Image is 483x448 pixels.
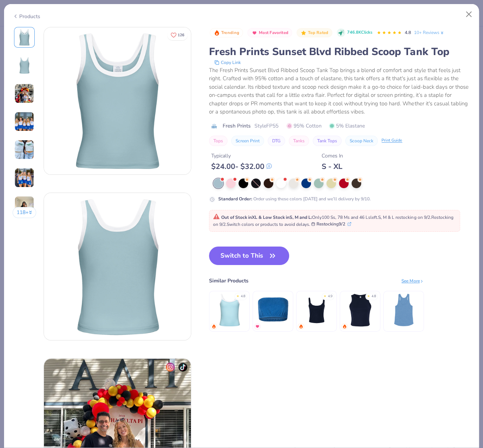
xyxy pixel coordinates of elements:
button: 118+ [13,207,37,218]
img: User generated content [14,140,34,160]
div: Products [13,13,40,20]
button: copy to clipboard [212,59,243,66]
button: DTG [268,136,285,146]
button: Tank Tops [313,136,342,146]
div: 4.8 [371,294,376,299]
img: Trending sort [214,30,220,36]
span: 95% Cotton [287,122,322,130]
div: Fresh Prints Sunset Blvd Ribbed Scoop Tank Top [209,45,470,59]
img: trending.gif [342,324,347,329]
button: Tops [209,136,227,146]
div: Order using these colors [DATE] and we’ll delivery by 9/10. [218,196,371,202]
div: 4.8 [241,294,245,299]
img: User generated content [14,112,34,132]
div: Typically [211,152,272,160]
div: ★ [367,294,370,297]
img: User generated content [14,196,34,216]
span: Most Favorited [259,31,288,35]
div: $ 24.00 - $ 32.00 [211,162,272,171]
img: Fresh Prints Terry Bandeau [256,292,291,327]
div: Similar Products [209,277,249,285]
img: Back [44,193,191,340]
button: Tanks [289,136,309,146]
img: trending.gif [212,324,216,329]
button: Badge Button [247,28,292,38]
img: Bella + Canvas Ladies' Micro Ribbed Racerback Tank [343,292,378,327]
img: User generated content [14,168,34,188]
span: Top Rated [308,31,329,35]
div: ★ [323,294,326,297]
a: 10+ Reviews [414,29,445,36]
div: The Fresh Prints Sunset Blvd Ribbed Scoop Tank Top brings a blend of comfort and style that feels... [209,66,470,116]
span: Style FP55 [254,122,278,130]
strong: Standard Order : [218,196,252,202]
strong: & Low Stock in S, M and L : [258,214,312,220]
span: 5% Elastane [329,122,365,130]
span: Fresh Prints [223,122,251,130]
img: Back [16,57,33,74]
button: Badge Button [210,28,243,38]
button: Badge Button [297,28,332,38]
div: ★ [236,294,239,297]
div: Print Guide [381,138,402,144]
span: 746.8K Clicks [347,30,372,36]
img: MostFav.gif [255,324,260,329]
div: 4.8 Stars [377,27,402,39]
div: Comes In [322,152,343,160]
button: Restocking9/2 [311,221,351,227]
button: Scoop Neck [345,136,378,146]
span: 4.8 [405,30,411,35]
button: Switch to This [209,247,289,265]
img: trending.gif [299,324,303,329]
img: User generated content [14,84,34,103]
img: Los Angeles Apparel Tri Blend Racerback Tank 3.7oz [386,292,421,327]
img: insta-icon.png [166,363,175,371]
strong: Out of Stock in XL [221,214,258,220]
img: brand logo [209,123,219,129]
span: 126 [178,33,184,37]
div: See More [401,278,424,284]
span: Only 100 Ss, 78 Ms and 46 Ls left. S, M & L restocking on 9/2. Restocking on 9/2. Switch colors o... [213,214,453,228]
img: tiktok-icon.png [178,363,187,371]
img: Front [44,27,191,174]
img: Front [16,28,33,46]
img: Bella Canvas Ladies' Micro Ribbed Scoop Tank [299,292,334,327]
img: Most Favorited sort [251,30,257,36]
button: Like [167,30,188,40]
div: 4.9 [328,294,332,299]
img: Top Rated sort [301,30,306,36]
div: S - XL [322,162,343,171]
img: Fresh Prints Cali Camisole Top [212,292,247,327]
button: Close [462,7,476,21]
button: Screen Print [231,136,264,146]
span: Trending [221,31,239,35]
